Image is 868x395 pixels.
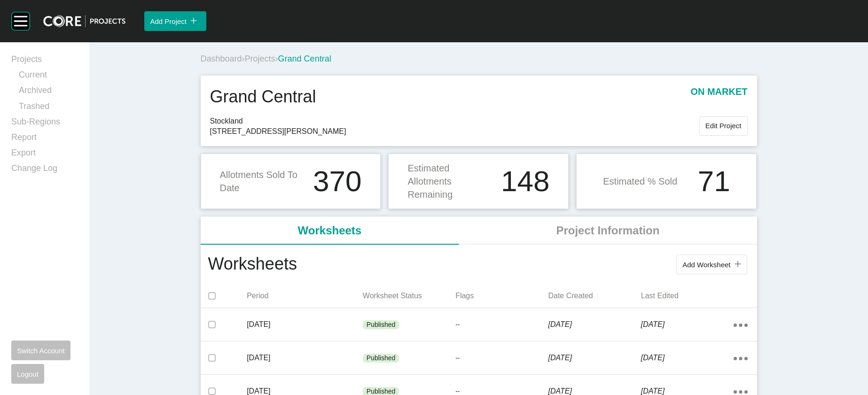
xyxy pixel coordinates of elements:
button: Edit Project [699,116,748,136]
button: Add Project [144,11,206,31]
span: Switch Account [17,347,65,355]
a: Sub-Regions [11,116,78,132]
h1: Grand Central [210,85,316,108]
p: [DATE] [247,319,363,330]
p: [DATE] [641,319,734,330]
p: Published [367,320,396,330]
h1: Worksheets [208,252,297,277]
a: Trashed [19,101,78,116]
p: Worksheet Status [363,291,455,301]
h1: 71 [698,167,730,196]
p: Estimated Allotments Remaining [407,162,495,201]
button: Logout [11,364,44,384]
span: Stockland [210,116,699,126]
p: -- [455,354,548,363]
a: Report [11,132,78,147]
button: Switch Account [11,341,70,360]
p: Flags [455,291,548,301]
a: Dashboard [201,54,242,63]
p: [DATE] [548,353,641,363]
span: Add Worksheet [682,261,730,269]
img: core-logo-dark.3138cae2.png [43,15,125,27]
p: Published [367,354,396,363]
a: Current [19,69,78,85]
span: Add Project [150,17,187,25]
li: Project Information [459,217,757,245]
p: Period [247,291,363,301]
span: Edit Project [705,122,742,130]
button: Add Worksheet [676,255,747,274]
span: Logout [17,370,39,378]
li: Worksheets [201,217,459,245]
p: on market [690,85,747,108]
a: Archived [19,85,78,100]
a: Projects [245,54,275,63]
h1: 148 [501,167,549,196]
span: Grand Central [278,54,331,63]
p: Last Edited [641,291,734,301]
span: [STREET_ADDRESS][PERSON_NAME] [210,126,699,137]
p: [DATE] [247,353,363,363]
a: Projects [11,54,78,69]
span: › [242,54,245,63]
span: › [275,54,278,63]
p: [DATE] [641,353,734,363]
p: Allotments Sold To Date [220,168,308,194]
p: Date Created [548,291,641,301]
a: Export [11,147,78,163]
p: [DATE] [548,319,641,330]
p: -- [455,320,548,330]
h1: 370 [313,167,361,196]
p: Estimated % Sold [603,175,677,188]
a: Change Log [11,163,78,178]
